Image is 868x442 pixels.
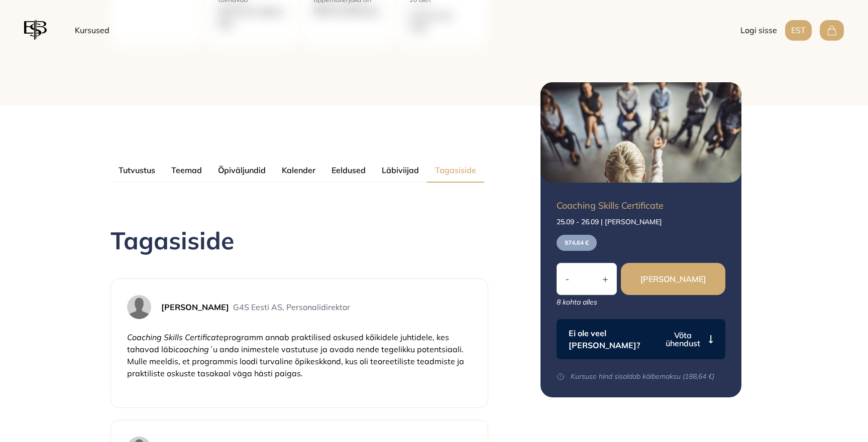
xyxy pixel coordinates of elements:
[111,158,163,182] button: Tutvustus
[127,332,224,342] span: Coaching Skills Certificate
[785,20,812,41] button: EST
[662,331,713,347] button: Võta ühendust
[557,264,577,294] button: -
[127,295,151,319] img: Indrek Sarjas
[161,302,229,312] span: [PERSON_NAME]
[540,82,741,183] img: Coaching Skills Certificate pilt
[621,263,725,295] button: [PERSON_NAME]
[127,344,464,378] span: ´u anda inimestele vastutuse ja avada nende tegelikku potentsiaali. Mulle meeldis, et programmis ...
[557,199,721,213] p: Coaching Skills Certificate
[569,327,658,351] p: Ei ole veel [PERSON_NAME]?
[427,159,484,183] button: Tagasiside
[175,344,209,354] span: coaching
[594,264,616,294] button: +
[111,226,488,254] h2: Tagasiside
[274,158,323,182] button: Kalender
[163,158,210,182] button: Teemad
[323,158,374,182] button: Eeldused
[740,20,777,41] button: Logi sisse
[557,297,725,307] p: 8 kohta alles
[557,217,725,227] p: 25.09 - 26.09 | [PERSON_NAME]
[233,302,350,312] span: G4S Eesti AS, Personalidirektor
[557,235,597,251] p: 974,64 €
[374,158,427,182] button: Läbiviijad
[71,20,114,40] a: Kursused
[557,371,725,381] p: Kursuse hind sisaldab käibemaksu (188,64 €)
[127,332,449,354] span: programm annab praktilised oskused kõikidele juhtidele, kes tahavad läbi
[24,18,47,42] img: EBS logo
[210,158,274,182] button: Õpiväljundid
